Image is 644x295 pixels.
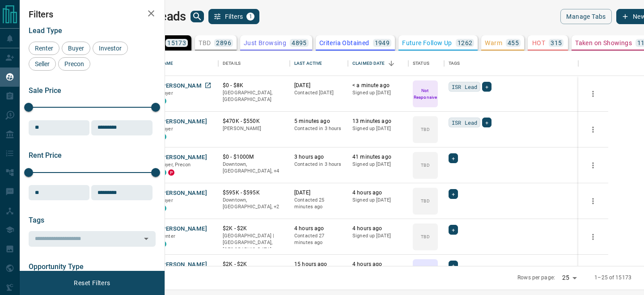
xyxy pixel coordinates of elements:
[586,123,600,136] button: more
[199,40,211,46] p: TBD
[160,198,173,203] span: Buyer
[160,90,173,96] span: Buyer
[482,118,491,127] div: +
[452,154,455,163] span: +
[444,51,578,76] div: Tags
[532,40,545,46] p: HOT
[352,197,404,204] p: Signed up [DATE]
[294,82,343,89] p: [DATE]
[586,266,600,279] button: more
[223,82,285,89] p: $0 - $8K
[218,51,290,76] div: Details
[160,233,175,239] span: Renter
[292,40,307,46] p: 4895
[62,42,90,55] div: Buyer
[294,118,343,125] p: 5 minutes ago
[202,80,214,91] a: Open in New Tab
[208,9,260,24] button: Filters1
[452,82,477,91] span: ISR Lead
[168,169,174,176] div: property.ca
[452,225,455,234] span: +
[160,162,191,168] span: Buyer, Precon
[216,40,231,46] p: 2896
[223,261,285,268] p: $2K - $2K
[244,40,286,46] p: Just Browsing
[352,225,404,232] p: 4 hours ago
[191,11,204,22] button: search button
[413,51,429,76] div: Status
[160,189,207,198] button: [PERSON_NAME]
[167,40,186,46] p: 15173
[294,232,343,246] p: Contacted 27 minutes ago
[156,51,218,76] div: Name
[58,57,90,71] div: Precon
[482,82,491,92] div: +
[32,45,56,52] span: Renter
[294,153,343,161] p: 3 hours ago
[294,161,343,168] p: Contacted in 3 hours
[160,126,173,132] span: Buyer
[294,189,343,197] p: [DATE]
[140,232,153,245] button: Open
[223,125,285,132] p: [PERSON_NAME]
[560,9,611,24] button: Manage Tabs
[421,126,429,133] p: TBD
[421,198,429,204] p: TBD
[449,261,458,270] div: +
[452,118,477,127] span: ISR Lead
[594,274,631,282] p: 1–25 of 15173
[408,51,444,76] div: Status
[352,232,404,240] p: Signed up [DATE]
[294,225,343,232] p: 4 hours ago
[586,194,600,208] button: more
[96,45,125,52] span: Investor
[294,89,343,97] p: Contacted [DATE]
[352,125,404,132] p: Signed up [DATE]
[223,232,285,253] p: [GEOGRAPHIC_DATA] | [GEOGRAPHIC_DATA], [GEOGRAPHIC_DATA]
[485,40,502,46] p: Warm
[449,153,458,163] div: +
[517,274,555,282] p: Rows per page:
[160,153,207,162] button: [PERSON_NAME]
[352,161,404,168] p: Signed up [DATE]
[223,189,285,197] p: $595K - $595K
[551,40,562,46] p: 315
[352,82,404,89] p: < a minute ago
[586,159,600,172] button: more
[352,153,404,161] p: 41 minutes ago
[61,60,87,67] span: Precon
[29,57,56,71] div: Seller
[294,261,343,268] p: 15 hours ago
[65,45,87,52] span: Buyer
[508,40,519,46] p: 455
[449,225,458,235] div: +
[223,89,285,103] p: [GEOGRAPHIC_DATA], [GEOGRAPHIC_DATA]
[485,82,488,91] span: +
[29,151,62,160] span: Rent Price
[352,89,404,97] p: Signed up [DATE]
[29,262,84,271] span: Opportunity Type
[223,161,285,175] p: West End, East End, Midtown | Central, Toronto
[294,197,343,211] p: Contacted 25 minutes ago
[385,57,398,70] button: Sort
[586,87,600,101] button: more
[160,51,174,76] div: Name
[160,82,207,90] button: [PERSON_NAME]
[375,40,390,46] p: 1949
[247,13,254,20] span: 1
[68,275,116,291] button: Reset Filters
[449,189,458,199] div: +
[414,87,437,101] p: Not Responsive
[352,51,385,76] div: Claimed Date
[458,40,473,46] p: 1262
[586,230,600,244] button: more
[575,40,632,46] p: Taken on Showings
[223,51,241,76] div: Details
[29,9,156,20] h2: Filters
[223,118,285,125] p: $470K - $550K
[223,153,285,161] p: $0 - $1000M
[485,118,488,127] span: +
[160,261,207,269] button: [PERSON_NAME]
[402,40,452,46] p: Future Follow Up
[421,162,429,169] p: TBD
